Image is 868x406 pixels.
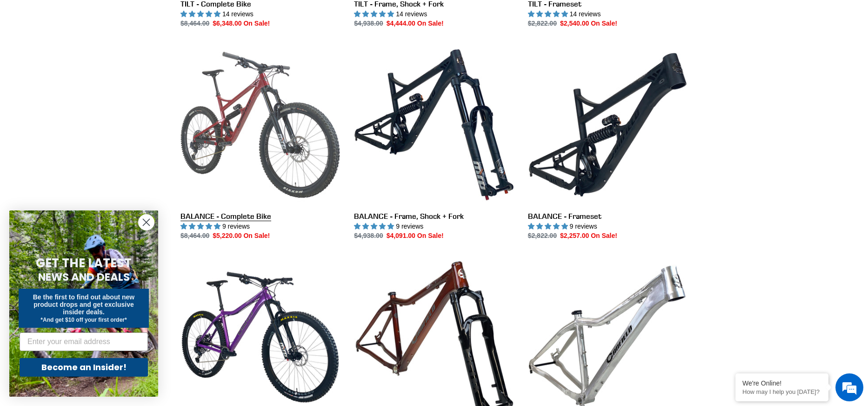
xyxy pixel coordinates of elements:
[62,52,170,64] div: Chat with us now
[36,255,132,271] span: GET THE LATEST
[10,51,24,65] div: Navigation go back
[5,254,177,287] textarea: Type your message and hit 'Enter'
[742,379,821,387] div: We're Online!
[153,5,175,27] div: Minimize live chat window
[54,117,128,211] span: We're online!
[20,332,148,351] input: Enter your email address
[20,358,148,377] button: Become an Insider!
[40,317,127,323] span: *And get $10 off your first order*
[33,293,135,316] span: Be the first to find out about new product drops and get exclusive insider deals.
[138,214,154,230] button: Close dialog
[38,270,130,284] span: NEWS AND DEALS
[742,388,821,395] p: How may I help you today?
[30,47,53,70] img: d_696896380_company_1647369064580_696896380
